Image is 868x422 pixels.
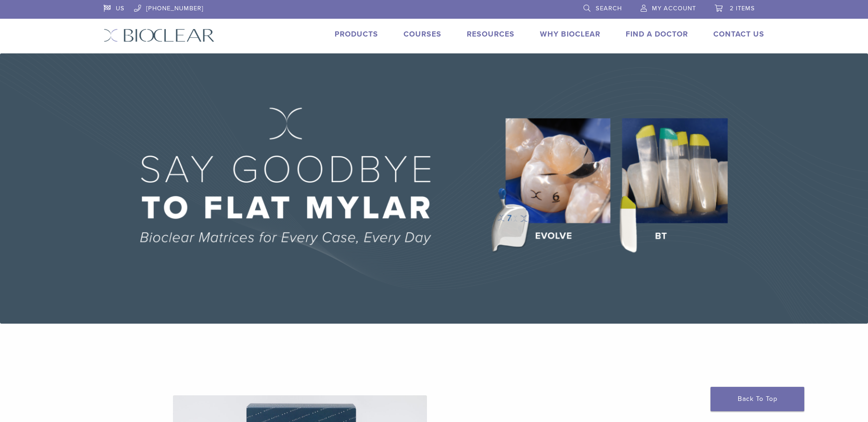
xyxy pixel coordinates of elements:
[730,5,755,12] span: 2 items
[711,387,804,411] a: Back To Top
[713,30,764,39] a: Contact Us
[335,30,378,39] a: Products
[596,5,622,12] span: Search
[467,30,515,39] a: Resources
[404,30,441,39] a: Courses
[652,5,696,12] span: My Account
[540,30,600,39] a: Why Bioclear
[626,30,688,39] a: Find A Doctor
[104,29,215,42] img: Bioclear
